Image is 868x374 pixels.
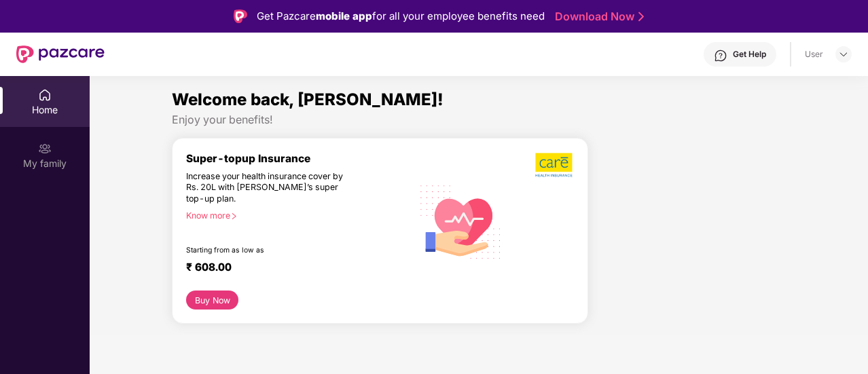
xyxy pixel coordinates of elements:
img: svg+xml;base64,PHN2ZyB4bWxucz0iaHR0cDovL3d3dy53My5vcmcvMjAwMC9zdmciIHhtbG5zOnhsaW5rPSJodHRwOi8vd3... [412,172,509,270]
button: Buy Now [186,291,238,310]
div: Super-topup Insurance [186,152,412,165]
img: New Pazcare Logo [16,45,105,63]
div: User [805,49,823,60]
div: Get Pazcare for all your employee benefits need [257,8,545,24]
div: Enjoy your benefits! [172,113,786,127]
div: Increase your health insurance cover by Rs. 20L with [PERSON_NAME]’s super top-up plan. [186,171,354,205]
img: svg+xml;base64,PHN2ZyB3aWR0aD0iMjAiIGhlaWdodD0iMjAiIHZpZXdCb3g9IjAgMCAyMCAyMCIgZmlsbD0ibm9uZSIgeG... [38,142,52,155]
img: b5dec4f62d2307b9de63beb79f102df3.png [535,152,574,178]
span: right [230,212,238,220]
a: Download Now [555,10,640,24]
div: Know more [186,210,404,220]
span: Welcome back, [PERSON_NAME]! [172,90,444,109]
div: Get Help [733,49,766,60]
img: svg+xml;base64,PHN2ZyBpZD0iRHJvcGRvd24tMzJ4MzIiIHhtbG5zPSJodHRwOi8vd3d3LnczLm9yZy8yMDAwL3N2ZyIgd2... [838,49,849,60]
img: svg+xml;base64,PHN2ZyBpZD0iSGVscC0zMngzMiIgeG1sbnM9Imh0dHA6Ly93d3cudzMub3JnLzIwMDAvc3ZnIiB3aWR0aD... [714,49,727,62]
strong: mobile app [316,10,372,22]
div: Starting from as low as [186,246,355,255]
img: svg+xml;base64,PHN2ZyBpZD0iSG9tZSIgeG1sbnM9Imh0dHA6Ly93d3cudzMub3JnLzIwMDAvc3ZnIiB3aWR0aD0iMjAiIG... [38,88,52,102]
img: Stroke [638,10,644,24]
img: Logo [234,10,247,23]
div: ₹ 608.00 [186,261,399,277]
